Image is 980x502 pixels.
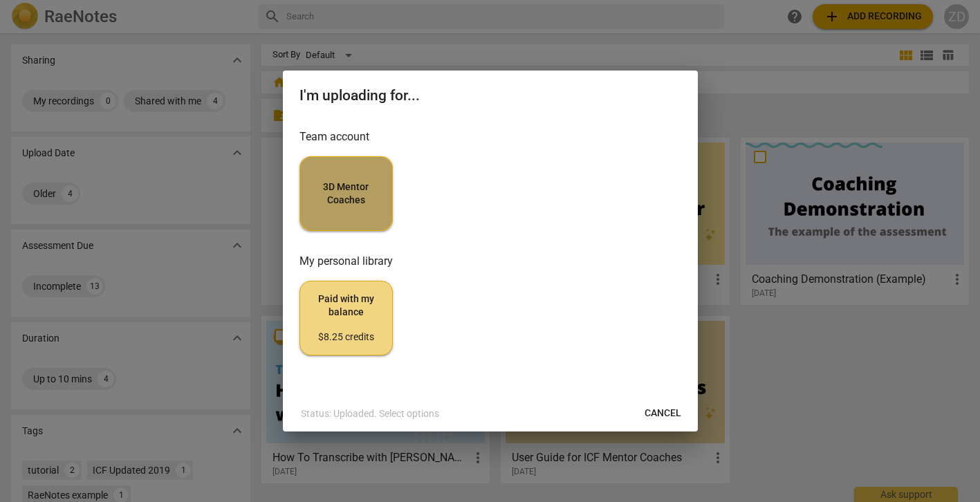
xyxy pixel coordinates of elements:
p: Status: Uploaded. Select options [301,407,439,421]
h2: I'm uploading for... [299,87,681,104]
h3: My personal library [299,253,681,270]
button: Paid with my balance$8.25 credits [299,281,393,355]
div: $8.25 credits [311,331,381,344]
button: 3D Mentor Coaches [299,156,393,231]
button: Cancel [634,401,692,426]
span: Cancel [645,407,681,420]
h3: Team account [299,129,681,145]
span: 3D Mentor Coaches [311,180,381,207]
span: Paid with my balance [311,292,381,344]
